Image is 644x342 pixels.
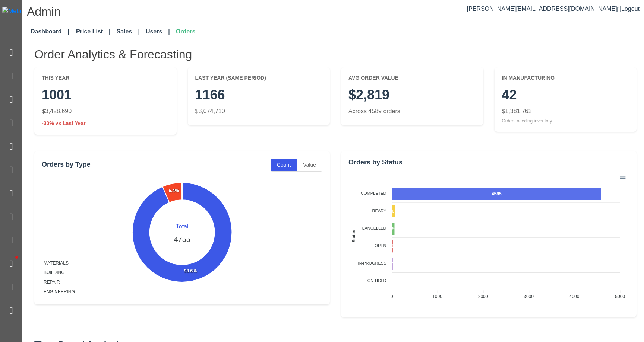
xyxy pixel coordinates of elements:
[524,294,534,300] tspan: 3000
[38,270,65,275] span: BUILDING
[615,294,625,300] tspan: 5000
[38,289,75,294] span: ENGINEERING
[361,191,386,195] tspan: COMPLETED
[42,85,169,105] div: 1001
[28,24,72,39] a: Dashboard
[569,294,580,300] tspan: 4000
[195,85,323,105] div: 1166
[502,75,629,81] h5: In Manufacturing
[34,47,637,64] h2: Order Analytics & Forecasting
[38,260,69,265] span: MATERIALS
[297,159,322,171] button: Value
[478,294,488,300] tspan: 2000
[27,4,644,21] h1: Admin
[467,4,640,13] div: |
[502,85,629,105] div: 42
[351,230,356,243] text: Status
[42,75,169,81] h5: This Year
[42,119,169,127] div: -30% vs Last Year
[271,159,297,171] button: Count
[73,24,114,39] a: Price List
[367,278,386,283] tspan: ON-HOLD
[621,6,640,12] span: Logout
[173,24,198,39] a: Orders
[348,159,629,167] h4: Orders by Status
[372,208,387,213] tspan: READY
[502,107,629,116] div: $1,381,762
[358,261,386,265] tspan: IN-PROGRESS
[391,294,393,300] tspan: 0
[375,243,386,248] tspan: OPEN
[2,7,67,16] img: Metals Direct Inc Logo
[7,245,26,269] span: •
[348,107,476,116] div: Across 4589 orders
[195,75,323,81] h5: Last Year (Same Period)
[619,175,625,181] div: Menu
[502,118,629,124] div: Orders needing inventory
[42,107,169,116] div: $3,428,690
[467,6,620,12] a: [PERSON_NAME][EMAIL_ADDRESS][DOMAIN_NAME]
[114,24,143,39] a: Sales
[143,24,173,39] a: Users
[42,161,91,169] h4: Orders by Type
[348,75,476,81] h5: Avg Order Value
[348,85,476,105] div: $2,819
[38,279,60,285] span: REPAIR
[195,107,323,116] div: $3,074,710
[432,294,442,300] tspan: 1000
[362,226,386,230] tspan: CANCELLED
